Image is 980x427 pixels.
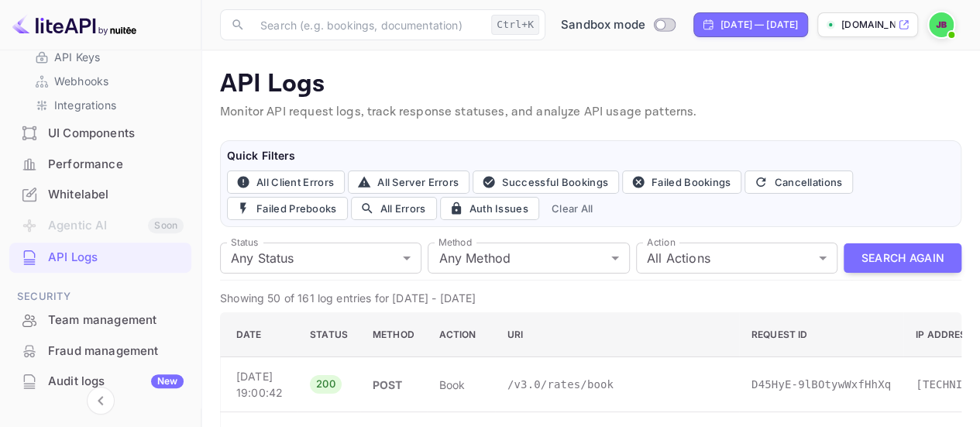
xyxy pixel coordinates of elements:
label: Action [647,236,676,249]
div: Any Method [428,243,629,274]
a: API Keys [34,49,179,65]
div: UI Components [48,125,184,143]
button: Collapse navigation [87,387,115,415]
button: Cancellations [744,170,853,194]
div: Integrations [28,94,185,116]
label: Status [231,236,258,249]
span: 200 [310,377,342,392]
button: Auth Issues [440,197,539,220]
div: Whitelabel [48,186,184,204]
button: Clear All [545,197,600,220]
h6: Quick Filters [227,147,954,164]
p: API Keys [54,49,100,65]
div: Fraud management [9,336,191,367]
a: UI Components [9,119,191,147]
p: Integrations [54,97,116,113]
th: Date [221,313,298,357]
div: API Logs [9,243,191,273]
th: Action [427,313,495,357]
a: API Logs [9,243,191,271]
div: [DATE] — [DATE] [720,18,798,32]
img: LiteAPI logo [12,12,136,37]
div: Team management [48,312,184,329]
button: All Errors [351,197,437,220]
div: Team management [9,305,191,336]
button: Failed Bookings [622,170,742,194]
div: Audit logsNew [9,367,191,397]
p: POST [373,377,414,393]
div: Webhooks [28,70,185,92]
p: API Logs [220,69,961,100]
div: Switch to Production mode [555,16,681,34]
p: D45HyE-9lBOtywWxfHhXq [751,377,891,393]
a: Fraud management [9,336,191,365]
div: Whitelabel [9,180,191,210]
div: Any Status [220,243,421,274]
a: Webhooks [34,73,179,89]
input: Search (e.g. bookings, documentation) [251,9,485,40]
p: Monitor API request logs, track response statuses, and analyze API usage patterns. [220,103,961,122]
button: All Client Errors [227,170,345,194]
div: API Keys [28,46,185,68]
div: UI Components [9,119,191,149]
p: /v3.0/rates/book [507,377,727,393]
button: Failed Prebooks [227,197,348,220]
div: Performance [9,150,191,180]
div: Performance [48,156,184,174]
a: Whitelabel [9,180,191,208]
div: API Logs [48,249,184,267]
a: Integrations [34,97,179,113]
img: Justin Bossi [929,12,954,37]
a: Performance [9,150,191,178]
p: Webhooks [54,73,108,89]
button: All Server Errors [348,170,469,194]
a: Audit logsNew [9,367,191,395]
div: New [151,374,184,388]
div: All Actions [636,243,837,274]
div: Ctrl+K [491,15,539,35]
th: Method [360,313,427,357]
div: Audit logs [48,373,184,391]
a: Team management [9,305,191,334]
th: URI [495,313,739,357]
span: Security [9,288,191,305]
span: Sandbox mode [561,16,645,34]
p: [DATE] 19:00:42 [236,368,285,401]
button: Successful Bookings [473,170,619,194]
button: Search Again [844,243,961,274]
th: Status [297,313,360,357]
th: Request ID [739,313,903,357]
p: [DOMAIN_NAME] [841,18,895,32]
p: Showing 50 of 161 log entries for [DATE] - [DATE] [220,290,961,306]
div: Fraud management [48,343,184,360]
label: Method [438,236,472,249]
p: book [439,377,483,393]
